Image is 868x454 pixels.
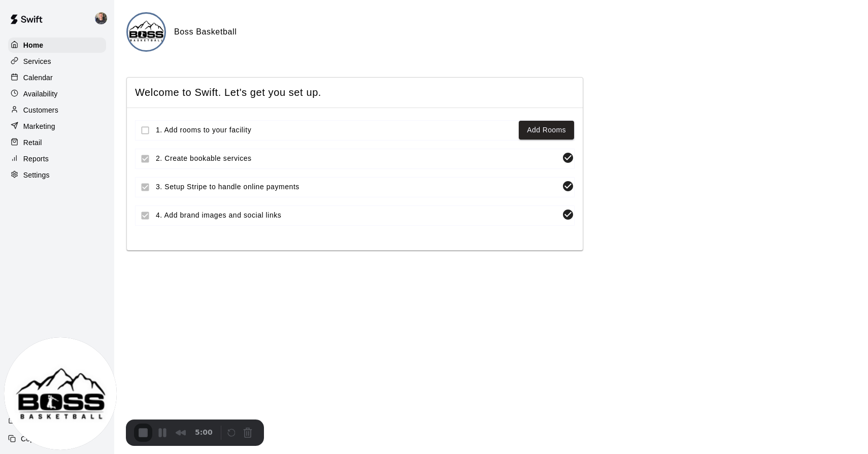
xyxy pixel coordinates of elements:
p: Home [23,40,44,50]
a: Services [8,54,106,69]
span: 3. Setup Stripe to handle online payments [156,182,558,192]
div: Logan Garvin [93,8,114,28]
a: Reports [8,151,106,166]
p: Customers [23,105,58,115]
span: 4. Add brand images and social links [156,210,558,221]
p: Reports [23,154,49,164]
a: Retail [8,135,106,150]
span: 1. Add rooms to your facility [156,125,515,135]
p: Availability [23,89,58,99]
h6: Boss Basketball [174,25,237,39]
a: Availability [8,86,106,101]
a: Marketing [8,119,106,134]
button: Add Rooms [519,121,574,139]
p: Marketing [23,121,55,131]
img: Logan Garvin [95,12,107,24]
p: Calendar [23,73,53,83]
span: Welcome to Swift. Let's get you set up. [135,86,575,99]
a: Customers [8,102,106,118]
p: Settings [23,170,50,180]
a: Add Rooms [527,124,566,136]
a: Settings [8,167,106,183]
a: Calendar [8,70,106,85]
span: 2. Create bookable services [156,153,558,164]
p: Services [23,56,51,66]
p: Retail [23,137,42,148]
a: Home [8,38,106,53]
img: Boss Basketball logo [128,14,166,52]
